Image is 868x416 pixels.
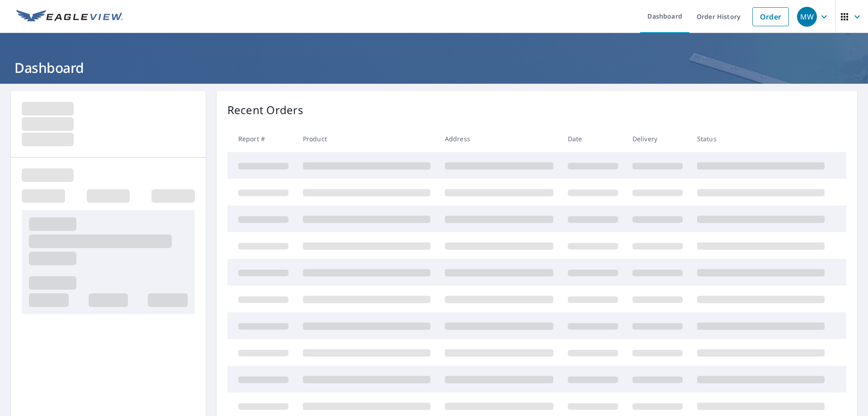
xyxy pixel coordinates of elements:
th: Address [438,125,561,152]
th: Report # [227,125,296,152]
th: Delivery [625,125,690,152]
th: Date [561,125,625,152]
p: Recent Orders [227,102,303,118]
img: EV Logo [16,10,123,24]
th: Product [296,125,438,152]
th: Status [690,125,832,152]
div: MW [797,7,817,27]
a: Order [752,7,789,26]
h1: Dashboard [11,58,857,77]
